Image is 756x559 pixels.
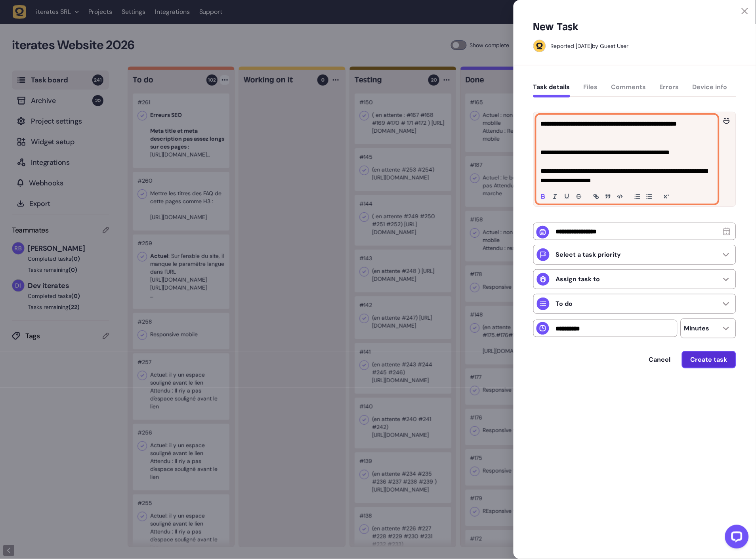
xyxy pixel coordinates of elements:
[556,300,573,308] p: To do
[556,275,600,283] p: Assign task to
[691,357,727,363] span: Create task
[551,42,592,50] div: Reported [DATE]
[682,351,736,368] button: Create task
[533,21,579,33] h5: New Task
[534,40,546,52] img: Guest User
[533,83,570,97] button: Task details
[684,324,710,332] p: Minutes
[719,522,752,555] iframe: LiveChat chat widget
[556,251,621,259] p: Select a task priority
[551,42,629,50] div: by Guest User
[641,352,679,368] button: Cancel
[649,357,671,363] span: Cancel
